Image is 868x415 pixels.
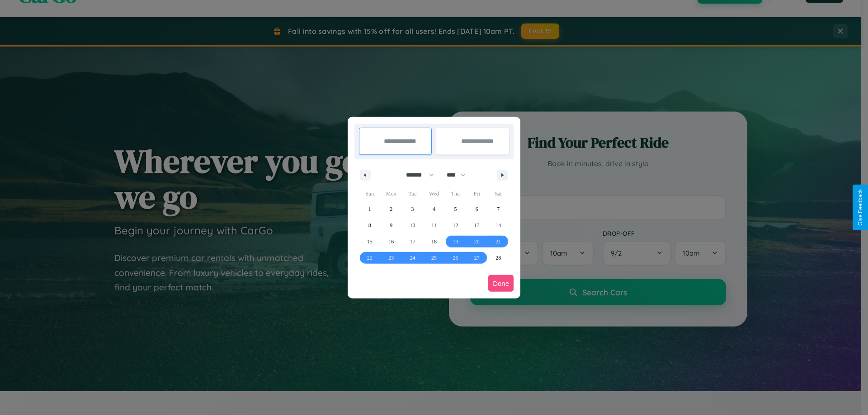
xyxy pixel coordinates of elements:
button: 20 [466,233,487,250]
button: 10 [402,217,423,233]
span: Fri [466,187,487,201]
button: 3 [402,201,423,217]
span: 19 [453,233,458,250]
button: 22 [359,250,380,266]
button: 5 [445,201,466,217]
button: 6 [466,201,487,217]
button: 19 [445,233,466,250]
button: 1 [359,201,380,217]
span: 9 [390,217,392,233]
button: 15 [359,233,380,250]
button: 12 [445,217,466,233]
span: 2 [390,201,392,217]
span: 3 [411,201,414,217]
span: 22 [367,250,373,266]
span: 21 [495,233,501,250]
button: 26 [445,250,466,266]
span: 8 [368,217,371,233]
span: 10 [410,217,415,233]
button: 23 [380,250,401,266]
span: Thu [445,187,466,201]
span: Wed [423,187,444,201]
button: Done [488,275,514,292]
button: 11 [423,217,444,233]
button: 13 [466,217,487,233]
span: Mon [380,187,401,201]
button: 7 [488,201,509,217]
button: 17 [402,233,423,250]
span: Sat [488,187,509,201]
button: 21 [488,233,509,250]
span: 15 [367,233,373,250]
span: 7 [497,201,500,217]
span: 27 [474,250,480,266]
span: 25 [431,250,437,266]
button: 27 [466,250,487,266]
span: 12 [453,217,458,233]
span: 17 [410,233,415,250]
span: 16 [388,233,394,250]
span: 4 [433,201,435,217]
span: 24 [410,250,415,266]
span: 6 [476,201,478,217]
span: 11 [431,217,437,233]
button: 2 [380,201,401,217]
button: 16 [380,233,401,250]
button: 25 [423,250,444,266]
span: 28 [495,250,501,266]
span: Sun [359,187,380,201]
span: 26 [453,250,458,266]
button: 24 [402,250,423,266]
button: 4 [423,201,444,217]
button: 18 [423,233,444,250]
span: 5 [454,201,457,217]
button: 14 [488,217,509,233]
div: Give Feedback [857,189,863,226]
span: 1 [368,201,371,217]
span: 18 [431,233,437,250]
button: 28 [488,250,509,266]
span: Tue [402,187,423,201]
span: 20 [474,233,480,250]
span: 13 [474,217,480,233]
button: 9 [380,217,401,233]
span: 14 [495,217,501,233]
span: 23 [388,250,394,266]
button: 8 [359,217,380,233]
